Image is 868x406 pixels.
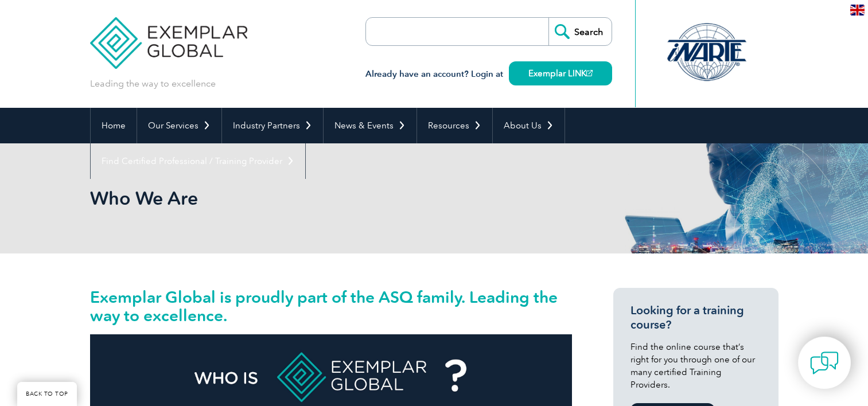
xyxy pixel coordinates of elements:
[137,108,221,143] a: Our Services
[17,382,77,406] a: BACK TO TOP
[493,108,565,143] a: About Us
[91,143,305,179] a: Find Certified Professional / Training Provider
[630,303,761,332] h3: Looking for a training course?
[365,67,612,81] h3: Already have an account? Login at
[417,108,492,143] a: Resources
[91,108,137,143] a: Home
[850,5,865,15] img: en
[90,189,572,208] h2: Who We Are
[222,108,323,143] a: Industry Partners
[90,77,216,90] p: Leading the way to excellence
[90,288,572,325] h2: Exemplar Global is proudly part of the ASQ family. Leading the way to excellence.
[509,61,612,85] a: Exemplar LINK
[324,108,417,143] a: News & Events
[630,341,761,391] p: Find the online course that’s right for you through one of our many certified Training Providers.
[810,349,839,377] img: contact-chat.png
[548,18,612,45] input: Search
[586,70,593,76] img: open_square.png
